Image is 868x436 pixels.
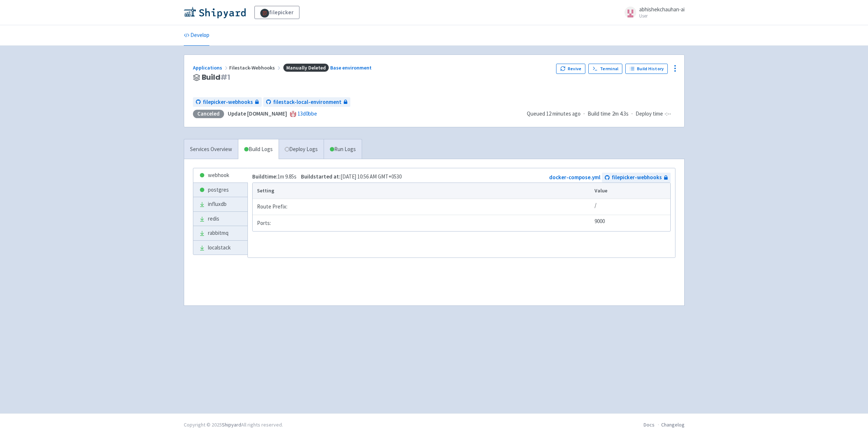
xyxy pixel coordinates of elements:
div: Canceled [193,110,224,118]
a: filepicker-webhooks [602,173,671,183]
a: rabbitmq [193,226,247,240]
a: Deploy Logs [279,139,324,159]
span: filestack-local-environment [273,98,342,106]
strong: Build time: [252,173,277,180]
a: influxdb [193,197,247,211]
a: Run Logs [324,139,362,159]
span: -:-- [664,110,671,118]
a: Build Logs [238,139,279,159]
th: Value [592,183,670,199]
a: docker-compose.yml [549,174,600,181]
span: Filestack-Webhooks [229,64,282,71]
span: 1m 9.85s [252,173,297,180]
span: # 1 [220,72,230,82]
a: filepicker [254,6,300,19]
a: filepicker-webhooks [193,97,262,107]
a: Shipyard [222,421,241,428]
div: Copyright © 2025 All rights reserved. [184,421,283,429]
a: webhook [193,168,247,183]
td: Ports: [253,215,592,231]
span: Deploy time [636,110,663,118]
a: Build History [625,64,668,74]
span: Build [202,73,230,82]
img: Shipyard logo [184,7,246,18]
span: abhishekchauhan-ai [639,6,685,13]
td: Route Prefix: [253,199,592,215]
a: Develop [184,25,209,46]
span: Manually Deleted [283,64,329,72]
a: Changelog [661,421,685,428]
a: localstack [193,241,247,255]
span: Queued [527,110,581,117]
span: filepicker-webhooks [612,173,662,182]
a: Applications [193,64,229,71]
strong: Build started at: [301,173,340,180]
a: Services Overview [184,139,238,159]
time: 12 minutes ago [546,110,581,117]
button: Revive [556,64,585,74]
td: / [592,199,670,215]
th: Setting [253,183,592,199]
a: Terminal [588,64,622,74]
a: 13d0bbe [298,110,317,117]
small: User [639,14,685,18]
span: 2m 4.3s [612,110,629,118]
a: redis [193,212,247,226]
td: 9000 [592,215,670,231]
a: postgres [193,183,247,197]
a: abhishekchauhan-ai User [620,7,685,18]
a: filestack-local-environment [263,97,350,107]
span: [DATE] 10:56 AM GMT+0530 [301,173,402,180]
a: Docs [644,421,655,428]
div: · · [527,110,675,118]
strong: Update [DOMAIN_NAME] [228,110,287,117]
span: Build time [588,110,611,118]
span: filepicker-webhooks [203,98,253,106]
a: Manually DeletedBase environment [282,64,373,71]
